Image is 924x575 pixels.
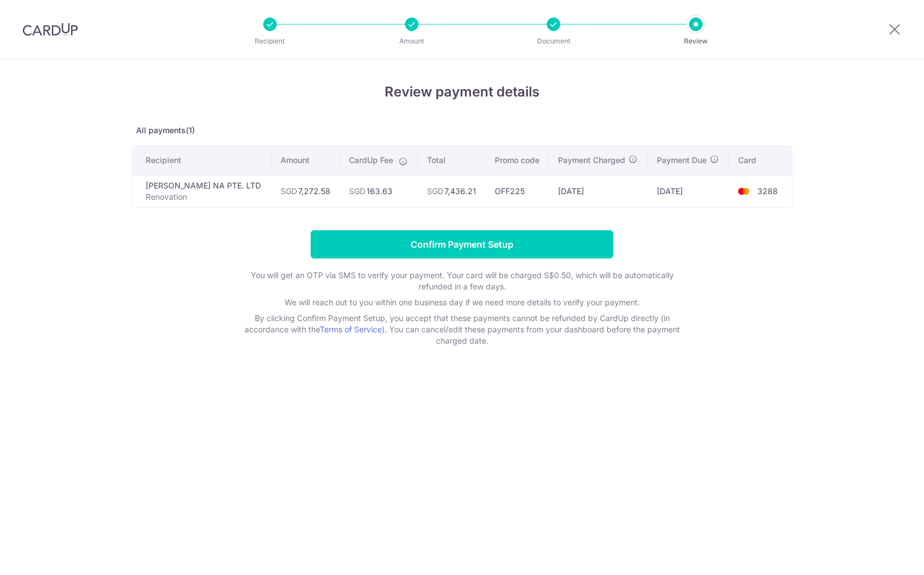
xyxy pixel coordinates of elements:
[349,186,365,196] span: SGD
[23,23,78,36] img: CardUp
[132,175,272,207] td: [PERSON_NAME] NA PTE. LTD
[486,175,549,207] td: OFF225
[654,36,738,47] p: Review
[757,186,778,196] span: 3288
[132,125,792,136] p: All payments(1)
[370,36,454,47] p: Amount
[657,155,707,166] span: Payment Due
[132,146,272,175] th: Recipient
[733,185,755,198] img: <span class="translation_missing" title="translation missing: en.account_steps.new_confirm_form.b...
[236,270,688,292] p: You will get an OTP via SMS to verify your payment. Your card will be charged S$0.50, which will ...
[272,175,340,207] td: 7,272.58
[311,230,613,258] input: Confirm Payment Setup
[272,146,340,175] th: Amount
[132,82,792,102] h4: Review payment details
[648,175,729,207] td: [DATE]
[281,186,297,196] span: SGD
[512,36,595,47] p: Document
[418,146,486,175] th: Total
[236,313,688,346] p: By clicking Confirm Payment Setup, you accept that these payments cannot be refunded by CardUp di...
[729,146,792,175] th: Card
[486,146,549,175] th: Promo code
[349,155,393,166] span: CardUp Fee
[236,297,688,308] p: We will reach out to you within one business day if we need more details to verify your payment.
[558,155,625,166] span: Payment Charged
[146,191,263,203] p: Renovation
[228,36,312,47] p: Recipient
[427,186,443,196] span: SGD
[549,175,648,207] td: [DATE]
[340,175,418,207] td: 163.63
[320,324,382,334] a: Terms of Service
[418,175,486,207] td: 7,436.21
